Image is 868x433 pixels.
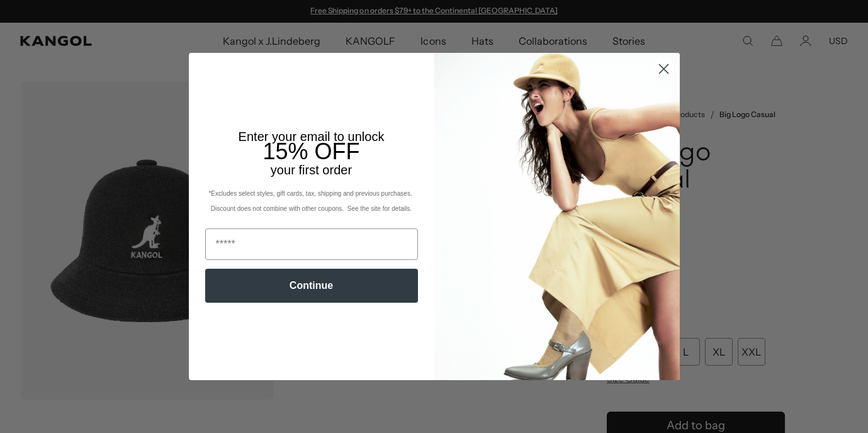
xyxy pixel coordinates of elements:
button: Close dialog [653,58,675,80]
span: 15% OFF [262,138,359,164]
button: Continue [205,269,418,303]
span: your first order [271,163,352,177]
span: *Excludes select styles, gift cards, tax, shipping and previous purchases. Discount does not comb... [208,190,414,212]
span: Enter your email to unlock [239,130,385,143]
img: 93be19ad-e773-4382-80b9-c9d740c9197f.jpeg [434,53,680,380]
input: Email [205,228,418,260]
